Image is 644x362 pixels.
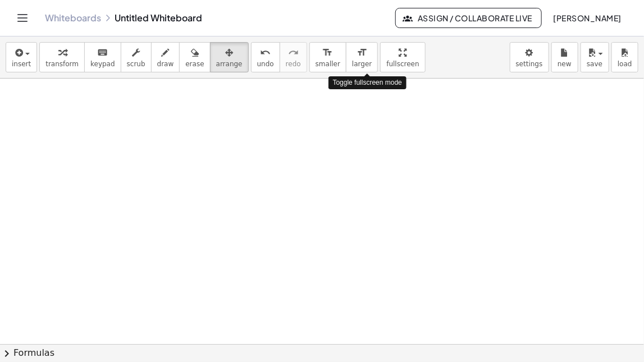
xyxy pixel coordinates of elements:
button: undoundo [251,42,280,72]
span: Assign / Collaborate Live [405,13,532,23]
button: new [551,42,578,72]
a: Whiteboards [45,12,101,24]
span: larger [352,60,372,68]
button: keyboardkeypad [84,42,121,72]
span: arrange [216,60,243,68]
span: undo [257,60,274,68]
button: [PERSON_NAME] [544,8,631,28]
span: [PERSON_NAME] [553,13,622,23]
div: Toggle fullscreen mode [328,76,407,89]
button: draw [151,42,180,72]
button: Toggle navigation [13,9,31,27]
span: scrub [127,60,145,68]
i: undo [260,46,271,59]
span: draw [157,60,174,68]
button: arrange [210,42,249,72]
button: Assign / Collaborate Live [395,8,542,28]
i: redo [288,46,299,59]
button: load [611,42,638,72]
span: transform [45,60,79,68]
i: format_size [322,46,333,59]
button: format_sizelarger [346,42,378,72]
span: erase [185,60,204,68]
button: format_sizesmaller [309,42,346,72]
button: fullscreen [380,42,425,72]
i: format_size [357,46,367,59]
button: redoredo [280,42,307,72]
span: settings [516,60,543,68]
button: scrub [121,42,152,72]
span: fullscreen [386,60,419,68]
span: keypad [90,60,115,68]
span: insert [12,60,31,68]
button: save [581,42,609,72]
button: insert [6,42,37,72]
span: smaller [316,60,340,68]
span: redo [286,60,301,68]
button: transform [39,42,85,72]
span: save [587,60,602,68]
i: keyboard [97,46,108,59]
span: new [558,60,572,68]
button: erase [179,42,210,72]
button: settings [510,42,549,72]
span: load [618,60,632,68]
